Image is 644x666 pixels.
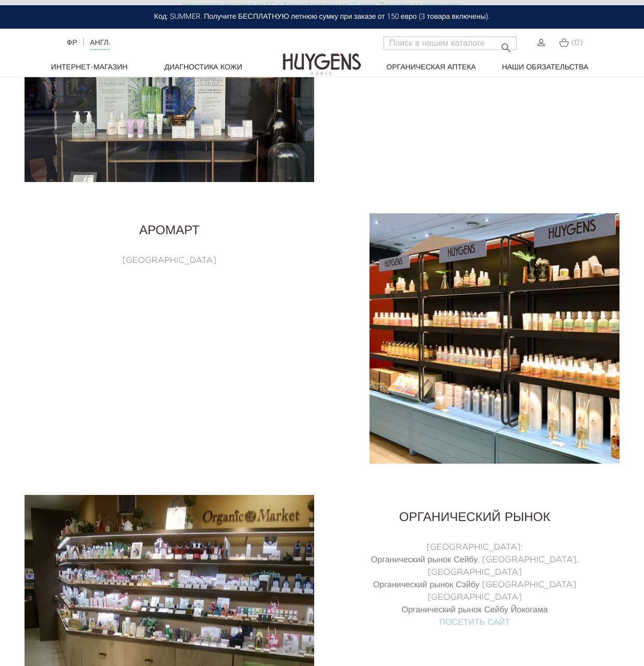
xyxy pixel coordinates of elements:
[493,62,597,73] a: Наши обязательства
[122,257,216,265] font: [GEOGRAPHIC_DATA]
[371,556,578,577] font: Органический рынок Сейбу, [GEOGRAPHIC_DATA], [GEOGRAPHIC_DATA]
[51,64,128,71] font: Интернет-магазин
[139,225,200,237] font: АроМарт
[37,62,141,73] a: Интернет-магазин
[401,606,547,614] font: Органический рынок Сейбу Йокогама
[151,62,255,73] a: Диагностика кожи
[67,39,77,46] a: ФР
[90,39,110,46] font: АНГЛ.
[497,33,516,47] button: 
[379,62,483,73] a: Органическая аптека
[502,64,589,71] font: Наши обязательства
[571,39,583,46] font: (0)
[283,37,361,77] img: Гюйгенс
[82,39,85,47] font: |
[426,543,522,552] font: [GEOGRAPHIC_DATA]:
[384,37,517,50] input: Поиск
[154,13,490,21] font: Код: SUMMER. Получите БЕСПЛАТНУЮ летнюю сумку при заказе от 150 евро (3 товара включены).
[500,42,512,54] font: 
[373,581,576,602] font: Органический рынок Сэйбу [GEOGRAPHIC_DATA] [GEOGRAPHIC_DATA]
[439,619,510,627] a: ПОСЕТИТЬ САЙТ
[386,64,476,71] font: Органическая аптека
[164,64,242,71] font: Диагностика кожи
[90,39,110,50] a: АНГЛ.
[399,512,551,524] font: Органический рынок
[181,1,463,9] font: Бесплатная доставка по ЕС и Великобритании от 75 евро. Доставка по всему миру.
